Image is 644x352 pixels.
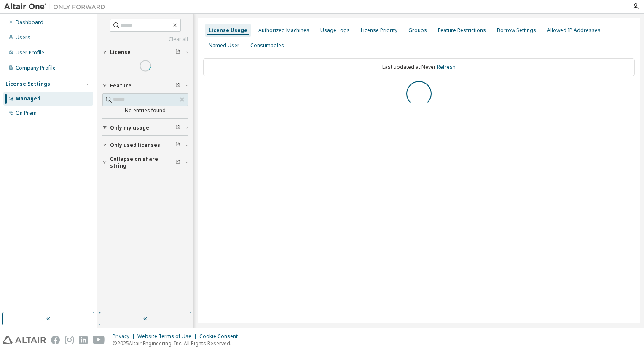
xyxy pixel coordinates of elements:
img: facebook.svg [51,336,60,344]
div: Allowed IP Addresses [547,27,601,34]
div: License Priority [361,27,397,34]
div: Authorized Machines [258,27,309,34]
span: Collapse on share string [110,156,175,169]
button: Feature [102,76,188,95]
span: Clear filter [175,159,180,166]
img: instagram.svg [65,336,74,344]
span: License [110,49,131,56]
a: Clear all [102,36,188,43]
div: Website Terms of Use [137,333,199,340]
div: Last updated at: Never [203,58,635,76]
div: On Prem [16,110,37,116]
button: Only my usage [102,119,188,137]
div: Company Profile [16,65,56,71]
div: User Profile [16,49,44,56]
div: Cookie Consent [199,333,243,340]
div: No entries found [102,107,188,114]
button: License [102,43,188,62]
span: Only my usage [110,125,149,131]
p: © 2025 Altair Engineering, Inc. All Rights Reserved. [113,340,243,347]
a: Refresh [437,63,456,70]
span: Only used licenses [110,142,160,149]
span: Clear filter [175,125,180,131]
div: Feature Restrictions [438,27,486,34]
div: License Settings [5,81,50,87]
div: Privacy [113,333,137,340]
div: Usage Logs [320,27,350,34]
span: Feature [110,82,131,89]
div: Dashboard [16,19,43,26]
div: Borrow Settings [497,27,536,34]
div: Named User [209,42,239,49]
img: altair_logo.svg [3,336,46,344]
button: Collapse on share string [102,153,188,172]
div: License Usage [209,27,247,34]
span: Clear filter [175,49,180,56]
img: youtube.svg [93,336,105,344]
img: linkedin.svg [79,336,88,344]
button: Only used licenses [102,136,188,154]
span: Clear filter [175,82,180,89]
div: Managed [16,95,40,102]
div: Users [16,34,30,41]
div: Groups [408,27,427,34]
div: Consumables [250,42,284,49]
img: Altair One [4,3,110,11]
span: Clear filter [175,142,180,149]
